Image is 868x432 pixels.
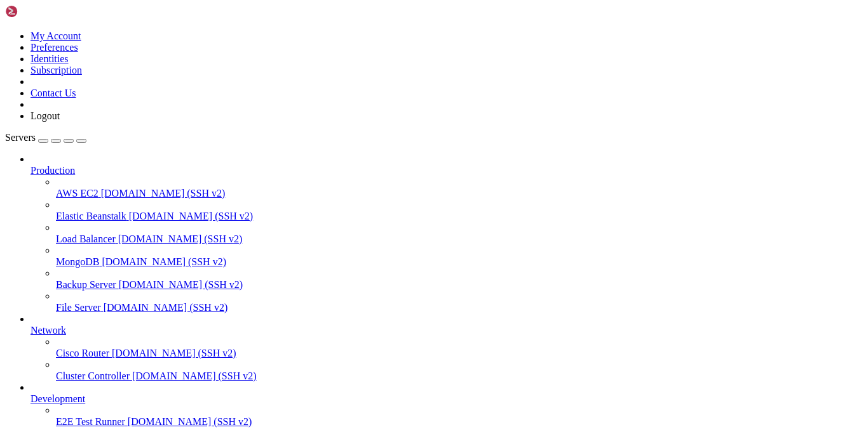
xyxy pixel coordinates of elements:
[56,211,126,221] span: Elastic Beanstalk
[31,154,863,313] li: Production
[31,393,863,405] a: Development
[31,42,78,53] a: Preferences
[31,53,69,64] a: Identities
[56,233,116,244] span: Load Balancer
[118,233,243,244] span: [DOMAIN_NAME] (SSH v2)
[56,222,863,245] li: Load Balancer [DOMAIN_NAME] (SSH v2)
[56,416,863,428] a: E2E Test Runner [DOMAIN_NAME] (SSH v2)
[5,132,86,143] a: Servers
[56,348,863,359] a: Cisco Router [DOMAIN_NAME] (SSH v2)
[56,302,863,313] a: File Server [DOMAIN_NAME] (SSH v2)
[56,176,863,199] li: AWS EC2 [DOMAIN_NAME] (SSH v2)
[56,336,863,359] li: Cisco Router [DOMAIN_NAME] (SSH v2)
[5,5,78,18] img: Shellngn
[56,291,863,313] li: File Server [DOMAIN_NAME] (SSH v2)
[31,382,863,428] li: Development
[31,88,76,98] a: Contact Us
[56,302,101,313] span: File Server
[56,233,863,245] a: Load Balancer [DOMAIN_NAME] (SSH v2)
[56,256,863,268] a: MongoDB [DOMAIN_NAME] (SSH v2)
[112,348,236,358] span: [DOMAIN_NAME] (SSH v2)
[56,188,98,199] span: AWS EC2
[56,359,863,382] li: Cluster Controller [DOMAIN_NAME] (SSH v2)
[56,370,130,381] span: Cluster Controller
[128,416,252,427] span: [DOMAIN_NAME] (SSH v2)
[31,65,82,75] a: Subscription
[56,268,863,291] li: Backup Server [DOMAIN_NAME] (SSH v2)
[56,188,863,199] a: AWS EC2 [DOMAIN_NAME] (SSH v2)
[56,245,863,268] li: MongoDB [DOMAIN_NAME] (SSH v2)
[104,302,228,313] span: [DOMAIN_NAME] (SSH v2)
[56,416,125,427] span: E2E Test Runner
[31,393,85,404] span: Development
[5,132,36,143] span: Servers
[102,256,226,267] span: [DOMAIN_NAME] (SSH v2)
[56,348,109,358] span: Cisco Router
[31,30,81,41] a: My Account
[119,279,243,290] span: [DOMAIN_NAME] (SSH v2)
[129,211,254,221] span: [DOMAIN_NAME] (SSH v2)
[56,279,863,291] a: Backup Server [DOMAIN_NAME] (SSH v2)
[56,405,863,428] li: E2E Test Runner [DOMAIN_NAME] (SSH v2)
[31,313,863,382] li: Network
[56,279,116,290] span: Backup Server
[31,110,60,121] a: Logout
[31,325,66,336] span: Network
[101,188,226,199] span: [DOMAIN_NAME] (SSH v2)
[56,256,99,267] span: MongoDB
[31,165,75,176] span: Production
[31,165,863,176] a: Production
[56,199,863,222] li: Elastic Beanstalk [DOMAIN_NAME] (SSH v2)
[56,211,863,222] a: Elastic Beanstalk [DOMAIN_NAME] (SSH v2)
[132,370,257,381] span: [DOMAIN_NAME] (SSH v2)
[56,370,863,382] a: Cluster Controller [DOMAIN_NAME] (SSH v2)
[31,325,863,336] a: Network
